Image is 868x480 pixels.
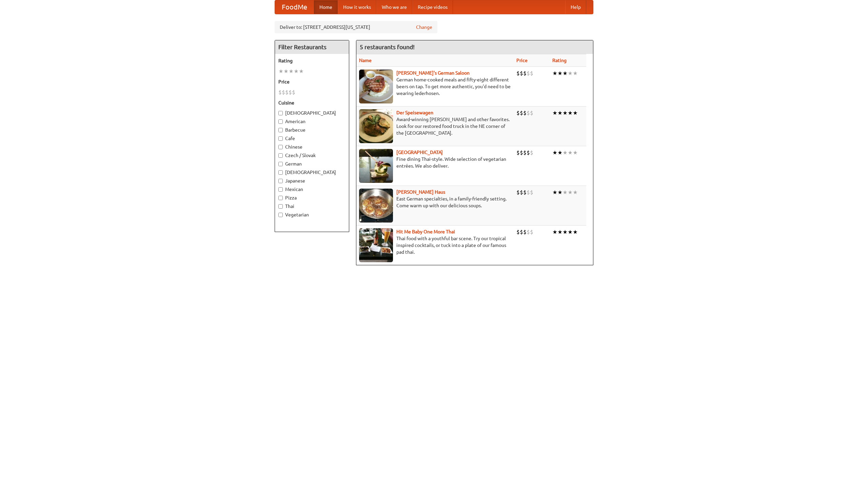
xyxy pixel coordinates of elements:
li: ★ [573,189,578,196]
label: [DEMOGRAPHIC_DATA] [278,169,346,176]
label: [DEMOGRAPHIC_DATA] [278,110,346,116]
label: Vegetarian [278,211,346,218]
a: Rating [552,58,567,63]
a: Name [359,58,372,63]
input: [DEMOGRAPHIC_DATA] [278,170,283,175]
img: esthers.jpg [359,70,393,103]
b: [PERSON_NAME] Haus [396,189,445,195]
h4: Filter Restaurants [275,40,349,54]
li: ★ [568,109,573,117]
label: American [278,118,346,125]
li: $ [527,228,530,236]
a: [PERSON_NAME]'s German Saloon [396,70,470,76]
li: $ [278,89,282,96]
a: Change [416,24,432,31]
li: ★ [299,68,304,75]
li: ★ [552,109,557,117]
li: $ [530,149,533,156]
label: Cafe [278,135,346,142]
li: ★ [568,189,573,196]
p: Fine dining Thai-style. Wide selection of vegetarian entrées. We also deliver. [359,156,511,169]
li: ★ [283,68,289,75]
li: ★ [552,149,557,156]
input: Cafe [278,136,283,141]
li: ★ [557,70,563,77]
li: $ [523,149,527,156]
img: babythai.jpg [359,228,393,262]
li: $ [520,228,523,236]
li: $ [530,228,533,236]
li: $ [527,70,530,77]
input: Mexican [278,187,283,192]
ng-pluralize: 5 restaurants found! [360,44,415,50]
label: Czech / Slovak [278,152,346,159]
p: German home-cooked meals and fifty-eight different beers on tap. To get more authentic, you'd nee... [359,76,511,97]
li: ★ [573,70,578,77]
li: ★ [573,228,578,236]
li: $ [282,89,285,96]
li: $ [530,109,533,117]
li: ★ [278,68,283,75]
li: ★ [563,228,568,236]
li: ★ [563,189,568,196]
a: Home [314,0,338,14]
div: Deliver to: [STREET_ADDRESS][US_STATE] [275,21,437,33]
input: Japanese [278,179,283,183]
li: $ [516,228,520,236]
li: ★ [294,68,299,75]
input: Barbecue [278,128,283,132]
input: German [278,162,283,166]
p: Thai food with a youthful bar scene. Try our tropical inspired cocktails, or tuck into a plate of... [359,235,511,255]
li: ★ [568,149,573,156]
input: [DEMOGRAPHIC_DATA] [278,111,283,115]
a: Der Speisewagen [396,110,433,115]
li: $ [520,70,523,77]
li: ★ [557,228,563,236]
a: [GEOGRAPHIC_DATA] [396,150,443,155]
input: Czech / Slovak [278,153,283,158]
li: ★ [563,70,568,77]
li: $ [527,149,530,156]
a: Price [516,58,528,63]
h5: Price [278,78,346,85]
label: Thai [278,203,346,210]
img: satay.jpg [359,149,393,183]
li: $ [520,109,523,117]
li: ★ [568,70,573,77]
h5: Rating [278,57,346,64]
img: speisewagen.jpg [359,109,393,143]
li: $ [285,89,289,96]
li: $ [516,109,520,117]
label: German [278,160,346,167]
li: $ [516,70,520,77]
li: ★ [557,149,563,156]
li: $ [523,189,527,196]
li: $ [520,189,523,196]
li: $ [523,109,527,117]
li: ★ [557,109,563,117]
a: Hit Me Baby One More Thai [396,229,455,234]
input: Pizza [278,196,283,200]
img: kohlhaus.jpg [359,189,393,223]
a: Who we are [376,0,412,14]
li: $ [530,70,533,77]
h5: Cuisine [278,99,346,106]
li: ★ [552,228,557,236]
label: Chinese [278,143,346,150]
li: $ [520,149,523,156]
li: ★ [563,109,568,117]
input: Thai [278,204,283,209]
li: $ [516,189,520,196]
a: Recipe videos [412,0,453,14]
label: Pizza [278,194,346,201]
p: Award-winning [PERSON_NAME] and other favorites. Look for our restored food truck in the NE corne... [359,116,511,136]
li: ★ [557,189,563,196]
p: East German specialties, in a family-friendly setting. Come warm up with our delicious soups. [359,195,511,209]
li: $ [523,70,527,77]
li: ★ [552,70,557,77]
input: Vegetarian [278,213,283,217]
